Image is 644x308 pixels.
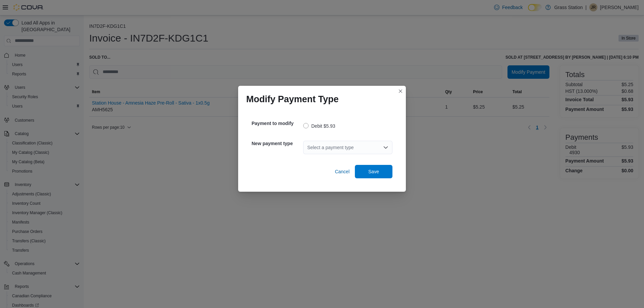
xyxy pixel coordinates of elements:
[307,143,308,151] input: Accessible screen reader label
[252,137,302,150] h5: New payment type
[303,122,335,130] label: Debit $5.93
[383,145,388,150] button: Open list of options
[332,165,352,178] button: Cancel
[335,168,350,175] span: Cancel
[355,165,392,178] button: Save
[396,87,405,95] button: Closes this modal window
[246,94,339,105] h1: Modify Payment Type
[368,168,379,175] span: Save
[252,117,302,130] h5: Payment to modify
